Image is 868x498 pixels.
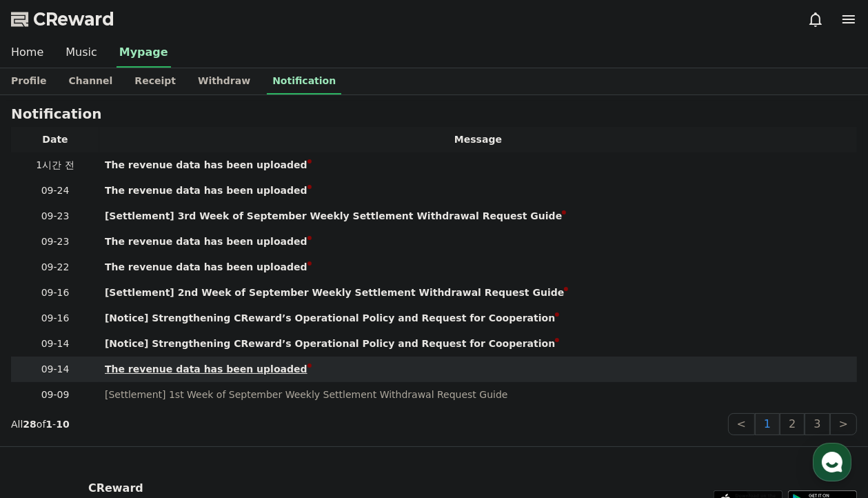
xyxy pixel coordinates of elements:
span: CReward [33,8,114,30]
span: Settings [204,404,238,415]
button: 3 [805,413,829,435]
a: The revenue data has been uploaded [105,183,851,198]
a: Messages [91,384,178,418]
strong: 1 [46,419,52,430]
p: 09-23 [17,235,94,249]
p: 1시간 전 [17,158,94,172]
span: Home [35,404,59,415]
th: Message [99,127,857,152]
p: 09-16 [17,286,94,300]
div: [Notice] Strengthening CReward’s Operational Policy and Request for Cooperation [105,337,555,351]
span: Messages [114,405,155,416]
a: Mypage [117,39,171,68]
div: The revenue data has been uploaded [105,260,307,275]
a: The revenue data has been uploaded [105,158,851,172]
p: 09-22 [17,260,94,275]
p: 09-23 [17,209,94,223]
p: 09-14 [17,362,94,377]
a: The revenue data has been uploaded [105,362,851,377]
a: Receipt [123,68,187,94]
p: CReward [88,480,319,497]
a: [Settlement] 3rd Week of September Weekly Settlement Withdrawal Request Guide [105,209,851,223]
button: > [830,413,857,435]
th: Date [11,127,99,152]
div: The revenue data has been uploaded [105,183,307,198]
a: [Settlement] 1st Week of September Weekly Settlement Withdrawal Request Guide [105,388,851,402]
a: [Notice] Strengthening CReward’s Operational Policy and Request for Cooperation [105,311,851,326]
button: 1 [755,413,780,435]
div: The revenue data has been uploaded [105,235,307,249]
div: [Notice] Strengthening CReward’s Operational Policy and Request for Cooperation [105,311,555,326]
a: The revenue data has been uploaded [105,260,851,275]
a: [Notice] Strengthening CReward’s Operational Policy and Request for Cooperation [105,337,851,351]
h4: Notification [11,106,101,121]
p: 09-14 [17,337,94,351]
a: CReward [11,8,114,30]
div: [Settlement] 2nd Week of September Weekly Settlement Withdrawal Request Guide [105,286,564,300]
strong: 28 [23,419,36,430]
a: [Settlement] 2nd Week of September Weekly Settlement Withdrawal Request Guide [105,286,851,300]
a: Settings [178,384,265,418]
a: Channel [57,68,123,94]
p: 09-16 [17,311,94,326]
a: Notification [267,68,341,94]
div: [Settlement] 3rd Week of September Weekly Settlement Withdrawal Request Guide [105,209,562,223]
button: 2 [780,413,805,435]
a: Withdraw [187,68,261,94]
a: Music [54,39,108,68]
div: The revenue data has been uploaded [105,158,307,172]
div: The revenue data has been uploaded [105,362,307,377]
a: The revenue data has been uploaded [105,235,851,249]
p: All of - [11,417,70,431]
strong: 10 [56,419,69,430]
a: Home [4,384,91,418]
p: 09-09 [17,388,94,402]
button: < [728,413,755,435]
p: 09-24 [17,183,94,198]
